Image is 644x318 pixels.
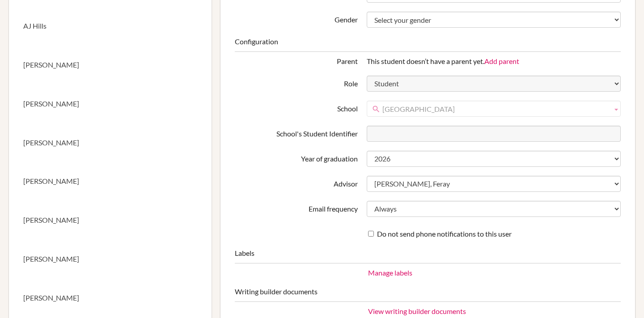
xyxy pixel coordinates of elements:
legend: Labels [235,248,621,263]
label: Do not send phone notifications to this user [368,229,512,239]
a: View writing builder documents [368,307,466,315]
a: [PERSON_NAME] [9,240,212,279]
a: [PERSON_NAME] [9,162,212,201]
label: Year of graduation [230,151,362,164]
a: [PERSON_NAME] [9,123,212,162]
a: Add parent [484,57,519,65]
a: Manage labels [368,268,412,277]
a: [PERSON_NAME] [9,46,212,85]
span: [GEOGRAPHIC_DATA] [382,101,609,117]
label: School [230,101,362,114]
div: Parent [230,56,362,67]
label: Advisor [230,176,362,189]
a: [PERSON_NAME] [9,85,212,123]
a: [PERSON_NAME] [9,201,212,240]
div: This student doesn’t have a parent yet. [362,56,625,67]
label: Role [230,76,362,89]
input: Do not send phone notifications to this user [368,231,374,237]
label: Gender [230,12,362,25]
a: AJ Hills [9,7,212,46]
label: Email frequency [230,201,362,214]
label: School's Student Identifier [230,126,362,139]
a: [PERSON_NAME] [9,279,212,318]
legend: Configuration [235,37,621,52]
legend: Writing builder documents [235,287,621,302]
